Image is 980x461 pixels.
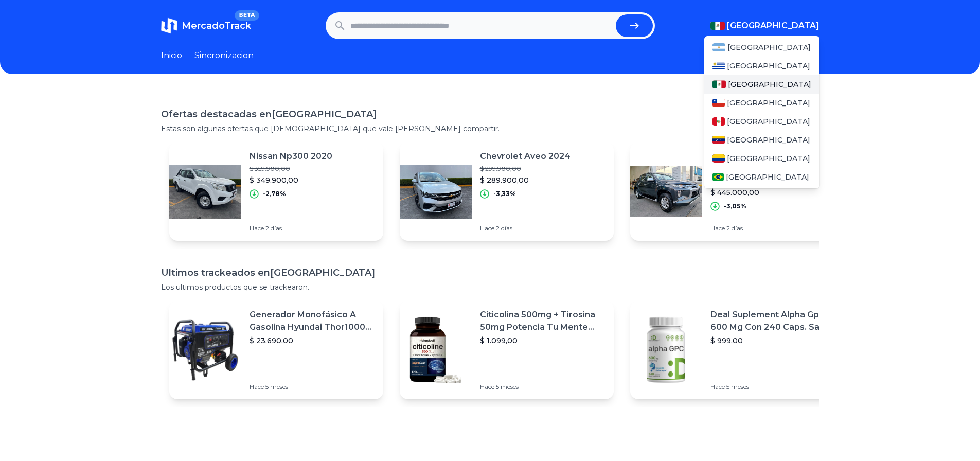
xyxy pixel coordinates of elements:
p: $ 349.900,00 [250,175,332,185]
a: Peru[GEOGRAPHIC_DATA] [704,112,819,131]
img: Uruguay [712,62,725,70]
a: Featured imageDeal Suplement Alpha Gpc 600 Mg Con 240 Caps. Salud Cerebral Sabor S/n$ 999,00Hace ... [630,300,844,399]
a: Featured imageCiticolina 500mg + Tirosina 50mg Potencia Tu Mente (120caps) Sabor Sin Sabor$ 1.099... [400,300,614,399]
a: Featured imageNissan Np300 2020$ 359.900,00$ 349.900,00-2,78%Hace 2 días [169,142,383,241]
a: Argentina[GEOGRAPHIC_DATA] [704,38,819,57]
img: Colombia [712,154,725,163]
h1: Ofertas destacadas en [GEOGRAPHIC_DATA] [161,107,819,121]
a: Venezuela[GEOGRAPHIC_DATA] [704,131,819,149]
p: Generador Monofásico A Gasolina Hyundai Thor10000 P 11.5 Kw [250,309,375,333]
a: Featured imageChevrolet Aveo 2024$ 299.900,00$ 289.900,00-3,33%Hace 2 días [400,142,614,241]
p: Hace 5 meses [710,383,836,391]
img: MercadoTrack [161,17,177,34]
span: [GEOGRAPHIC_DATA] [728,79,811,90]
a: Featured imageMitsubishi L200 Glx 4x4 Diesel 2022$ 459.000,00$ 445.000,00-3,05%Hace 2 días [630,142,844,241]
p: -2,78% [263,190,286,198]
img: Brasil [712,173,724,181]
p: Estas son algunas ofertas que [DEMOGRAPHIC_DATA] que vale [PERSON_NAME] compartir. [161,123,819,134]
h1: Ultimos trackeados en [GEOGRAPHIC_DATA] [161,265,819,280]
p: $ 289.900,00 [480,175,571,185]
p: $ 299.900,00 [480,165,571,173]
a: Mexico[GEOGRAPHIC_DATA] [704,75,819,94]
a: MercadoTrackBETA [161,17,251,34]
img: Argentina [712,43,726,51]
a: Sincronizacion [194,49,254,62]
span: [GEOGRAPHIC_DATA] [726,172,809,182]
img: Peru [712,117,725,126]
p: $ 999,00 [710,335,836,346]
img: Mexico [712,80,726,88]
p: $ 1.099,00 [480,335,605,346]
a: Colombia[GEOGRAPHIC_DATA] [704,149,819,168]
p: $ 23.690,00 [250,335,375,346]
img: Chile [712,99,725,107]
p: Chevrolet Aveo 2024 [480,150,571,163]
p: Hace 2 días [480,224,571,233]
p: Nissan Np300 2020 [250,150,332,163]
p: $ 359.900,00 [250,165,332,173]
img: Featured image [169,314,241,386]
p: Hace 2 días [250,224,332,233]
span: BETA [235,10,259,21]
img: Featured image [169,155,241,227]
img: Venezuela [712,136,725,144]
p: Deal Suplement Alpha Gpc 600 Mg Con 240 Caps. Salud Cerebral Sabor S/n [710,309,836,333]
p: Hace 2 días [710,224,836,233]
span: [GEOGRAPHIC_DATA] [727,98,810,108]
span: [GEOGRAPHIC_DATA] [727,116,810,127]
a: Inicio [161,49,182,62]
span: [GEOGRAPHIC_DATA] [727,42,811,52]
button: [GEOGRAPHIC_DATA] [710,20,819,32]
span: [GEOGRAPHIC_DATA] [727,20,819,32]
img: Mexico [710,22,725,30]
p: -3,05% [724,202,746,210]
img: Featured image [400,155,472,227]
p: Citicolina 500mg + Tirosina 50mg Potencia Tu Mente (120caps) Sabor Sin Sabor [480,309,605,333]
p: Los ultimos productos que se trackearon. [161,282,819,292]
p: -3,33% [493,190,516,198]
span: [GEOGRAPHIC_DATA] [727,61,810,71]
img: Featured image [630,155,702,227]
a: Brasil[GEOGRAPHIC_DATA] [704,168,819,186]
span: [GEOGRAPHIC_DATA] [727,153,810,164]
p: Hace 5 meses [250,383,375,391]
a: Featured imageGenerador Monofásico A Gasolina Hyundai Thor10000 P 11.5 Kw$ 23.690,00Hace 5 meses [169,300,383,399]
p: Hace 5 meses [480,383,605,391]
p: $ 445.000,00 [710,187,836,198]
img: Featured image [400,314,472,386]
a: Uruguay[GEOGRAPHIC_DATA] [704,57,819,75]
span: MercadoTrack [182,20,251,31]
a: Chile[GEOGRAPHIC_DATA] [704,94,819,112]
span: [GEOGRAPHIC_DATA] [727,135,810,145]
img: Featured image [630,314,702,386]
